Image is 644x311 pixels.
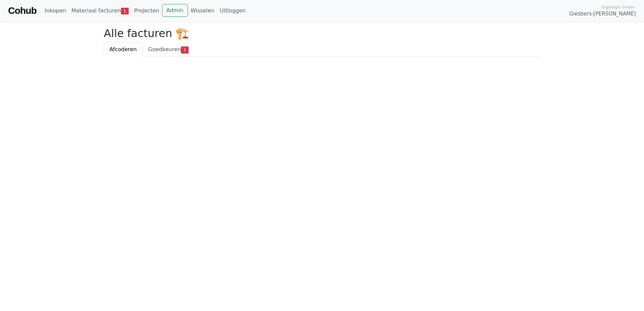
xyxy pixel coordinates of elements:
[217,4,249,18] a: Uitloggen
[69,4,131,18] a: Materiaal facturen1
[104,27,540,40] h2: Alle facturen 🏗️
[131,4,162,18] a: Projecten
[142,42,194,57] a: Goedkeuren1
[8,3,36,19] a: Cohub
[42,4,68,18] a: Inkopen
[162,4,188,17] a: Admin
[602,4,636,10] span: Ingelogd onder:
[188,4,217,18] a: Wisselen
[109,46,137,53] span: Afcoderen
[148,46,181,53] span: Goedkeuren
[569,10,636,18] span: Giesbers-[PERSON_NAME]
[181,46,189,53] span: 1
[121,8,129,14] span: 1
[104,42,142,57] a: Afcoderen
